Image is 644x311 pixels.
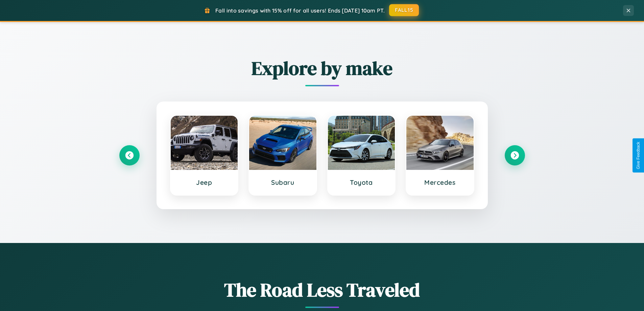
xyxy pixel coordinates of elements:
[413,178,467,186] h3: Mercedes
[177,178,231,186] h3: Jeep
[335,178,388,186] h3: Toyota
[256,178,310,186] h3: Subaru
[119,277,525,303] h1: The Road Less Traveled
[636,142,641,169] div: Give Feedback
[389,4,419,16] button: FALL15
[119,55,525,81] h2: Explore by make
[215,7,385,14] span: Fall into savings with 15% off for all users! Ends [DATE] 10am PT.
